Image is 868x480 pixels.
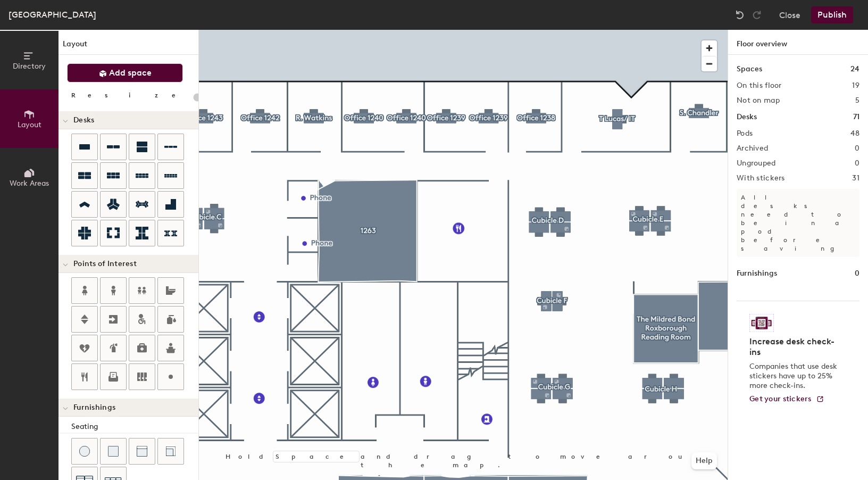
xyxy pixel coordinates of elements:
h1: Layout [59,38,198,55]
img: Cushion [108,446,119,457]
button: Add space [67,63,183,82]
div: Seating [71,421,198,433]
h2: Pods [737,129,753,138]
h1: Desks [737,111,757,123]
button: Close [779,6,800,23]
span: Work Areas [10,179,49,188]
div: [GEOGRAPHIC_DATA] [9,8,96,21]
button: Publish [811,6,853,23]
span: Desks [73,116,94,125]
span: Layout [18,120,41,129]
span: Get your stickers [749,394,812,403]
img: Redo [752,10,762,20]
span: Furnishings [73,403,115,412]
button: Cushion [100,438,127,465]
h2: Archived [737,144,768,153]
h2: With stickers [737,174,785,183]
h1: 0 [855,268,859,279]
h1: Furnishings [737,268,777,279]
h2: 5 [855,96,859,105]
h2: 48 [850,129,859,138]
img: Couch (corner) [165,446,176,457]
h2: Ungrouped [737,159,776,168]
p: Companies that use desk stickers have up to 25% more check-ins. [749,362,840,391]
span: Directory [13,62,46,71]
h2: 0 [855,144,859,153]
button: Stool [71,438,98,465]
h1: Spaces [737,63,762,75]
h2: 31 [852,174,859,183]
button: Help [691,452,717,469]
p: All desks need to be in a pod before saving [737,189,859,257]
h1: Floor overview [728,30,868,55]
button: Couch (corner) [157,438,184,465]
img: Stool [79,446,90,457]
div: Resize [71,91,189,100]
img: Couch (middle) [137,446,147,457]
span: Points of Interest [73,260,137,268]
button: Couch (middle) [129,438,155,465]
img: Undo [735,10,745,20]
h1: 24 [850,63,859,75]
h4: Increase desk check-ins [749,336,840,358]
h2: Not on map [737,96,780,105]
a: Get your stickers [749,395,824,404]
h2: On this floor [737,81,782,90]
h2: 0 [855,159,859,168]
span: Add space [109,68,152,78]
h1: 71 [853,111,859,123]
h2: 19 [852,81,859,90]
img: Sticker logo [749,314,774,332]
